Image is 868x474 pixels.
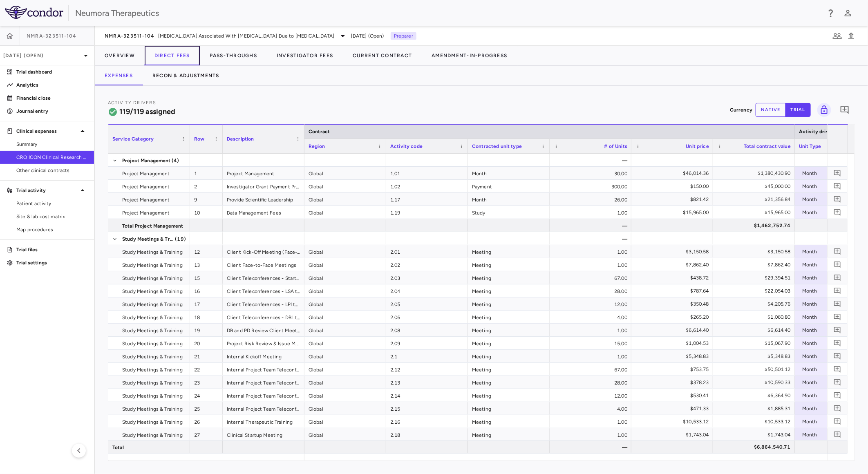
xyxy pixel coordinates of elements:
[468,363,550,376] div: Meeting
[304,258,386,271] div: Global
[223,363,304,376] div: Internal Project Team Teleconferences - Start to LSA
[468,350,550,362] div: Meeting
[720,219,791,232] div: $1,462,752.74
[391,32,416,40] p: Preparer
[105,33,155,39] span: NMRA-323511-104
[720,428,791,441] div: $1,743.04
[175,233,186,246] span: (19)
[190,389,223,402] div: 24
[834,391,841,399] svg: Add comment
[639,180,709,193] div: $150.00
[802,363,866,376] div: Month
[122,298,183,311] span: Study Meetings & Training
[834,195,841,203] svg: Add comment
[639,206,709,219] div: $15,965.00
[304,180,386,192] div: Global
[122,389,183,402] span: Study Meetings & Training
[194,136,204,142] span: Row
[27,33,77,39] span: NMRA-323511-104
[122,206,170,219] span: Project Management
[550,206,631,219] div: 1.00
[720,363,791,376] div: $50,501.12
[122,193,170,206] span: Project Management
[468,206,550,219] div: Study
[190,428,223,441] div: 27
[16,246,87,253] p: Trial files
[720,324,791,337] div: $6,614.40
[386,350,468,362] div: 2.1
[802,167,866,180] div: Month
[386,271,468,284] div: 2.03
[550,232,631,245] div: —
[550,297,631,310] div: 12.00
[16,154,87,161] span: CRO ICON Clinical Research Limited
[720,206,791,219] div: $15,965.00
[122,154,171,167] span: Project Management
[550,337,631,349] div: 15.00
[838,103,852,117] button: Add comment
[639,258,709,271] div: $7,862.40
[468,428,550,441] div: Meeting
[550,219,631,232] div: —
[304,284,386,297] div: Global
[122,285,183,298] span: Study Meetings & Training
[122,324,183,337] span: Study Meetings & Training
[145,46,200,65] button: Direct Fees
[112,136,154,142] span: Service Category
[720,180,791,193] div: $45,000.00
[351,32,384,40] span: [DATE] (Open)
[223,258,304,271] div: Client Face-to-Face Meetings
[550,428,631,441] div: 1.00
[122,246,183,259] span: Study Meetings & Training
[190,337,223,349] div: 20
[190,402,223,415] div: 25
[223,245,304,258] div: Client Kick-Off Meeting (Face-to-Face)
[468,324,550,336] div: Meeting
[122,311,183,324] span: Study Meetings & Training
[802,297,866,311] div: Month
[720,311,791,324] div: $1,060.80
[309,143,325,149] span: Region
[190,271,223,284] div: 15
[386,193,468,206] div: 1.17
[304,311,386,323] div: Global
[832,351,843,362] button: Add comment
[802,324,866,337] div: Month
[190,284,223,297] div: 16
[550,154,631,166] div: —
[122,272,183,285] span: Study Meetings & Training
[75,7,821,19] div: Neumora Therapeutics
[16,127,78,135] p: Clinical expenses
[223,297,304,310] div: Client Teleconferences - LPI to DBL
[468,311,550,323] div: Meeting
[309,129,330,134] span: Contract
[304,363,386,376] div: Global
[639,193,709,206] div: $821.42
[190,350,223,362] div: 21
[720,440,791,454] div: $6,864,540.71
[832,324,843,335] button: Add comment
[223,428,304,441] div: Clinical Startup Meeting
[468,389,550,402] div: Meeting
[802,415,866,428] div: Month
[16,200,87,207] span: Patient activity
[119,106,175,117] h6: 119/119 assigned
[223,271,304,284] div: Client Teleconferences - Start to LSA
[720,337,791,350] div: $15,067.90
[386,245,468,258] div: 2.01
[386,258,468,271] div: 2.02
[304,271,386,284] div: Global
[386,428,468,441] div: 2.18
[802,350,866,363] div: Month
[720,258,791,271] div: $7,862.40
[223,206,304,219] div: Data Management Fees
[16,167,87,174] span: Other clinical contracts
[720,245,791,258] div: $3,150.58
[122,429,183,442] span: Study Meetings & Training
[834,378,841,386] svg: Add comment
[223,284,304,297] div: Client Teleconferences - LSA to LPI
[639,402,709,415] div: $471.33
[802,402,866,415] div: Month
[832,311,843,322] button: Add comment
[834,300,841,308] svg: Add comment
